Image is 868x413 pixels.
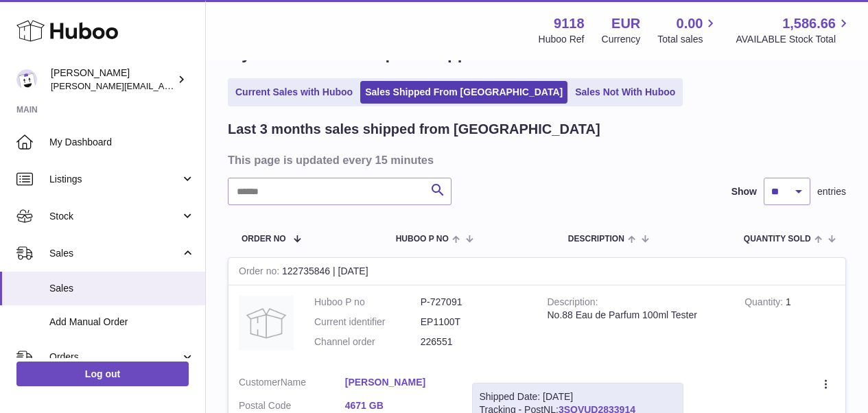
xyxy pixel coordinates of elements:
[421,296,527,309] dd: P-727091
[239,377,281,388] span: Customer
[49,282,195,295] span: Sales
[744,235,811,244] span: Quantity Sold
[396,235,449,244] span: Huboo P no
[314,316,421,329] dt: Current identifier
[314,335,421,349] dt: Channel order
[421,335,527,349] dd: 226551
[602,33,641,46] div: Currency
[51,67,174,93] div: [PERSON_NAME]
[611,14,640,33] strong: EUR
[744,296,786,311] strong: Quantity
[548,309,725,322] div: No.88 Eau de Parfum 100ml Tester
[554,14,585,33] strong: 9118
[239,265,282,280] strong: Order no
[49,136,195,149] span: My Dashboard
[345,376,451,389] a: [PERSON_NAME]
[539,33,585,46] div: Huboo Ref
[16,69,37,90] img: freddie.sawkins@czechandspeake.com
[568,235,624,244] span: Description
[360,81,567,104] a: Sales Shipped From [GEOGRAPHIC_DATA]
[345,399,451,412] a: 4671 GB
[480,390,677,403] div: Shipped Date: [DATE]
[228,152,843,167] h3: This page is updated every 15 minutes
[228,258,845,285] div: 122735846 | [DATE]
[228,120,600,139] h2: Last 3 months sales shipped from [GEOGRAPHIC_DATA]
[231,81,357,104] a: Current Sales with Huboo
[817,185,846,198] span: entries
[677,14,703,33] span: 0.00
[314,296,421,309] dt: Huboo P no
[51,80,349,91] span: [PERSON_NAME][EMAIL_ADDRESS][PERSON_NAME][DOMAIN_NAME]
[657,33,718,46] span: Total sales
[734,285,845,366] td: 1
[49,351,180,364] span: Orders
[49,316,195,329] span: Add Manual Order
[548,296,598,311] strong: Description
[49,247,180,260] span: Sales
[421,316,527,329] dd: EP1100T
[736,33,852,46] span: AVAILABLE Stock Total
[736,14,852,46] a: 1,586.66 AVAILABLE Stock Total
[49,210,180,223] span: Stock
[782,14,836,33] span: 1,586.66
[242,235,286,244] span: Order No
[731,185,757,198] label: Show
[16,362,189,386] a: Log out
[657,14,718,46] a: 0.00 Total sales
[239,296,294,351] img: no-photo.jpg
[570,81,680,104] a: Sales Not With Huboo
[49,173,180,186] span: Listings
[239,376,345,392] dt: Name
